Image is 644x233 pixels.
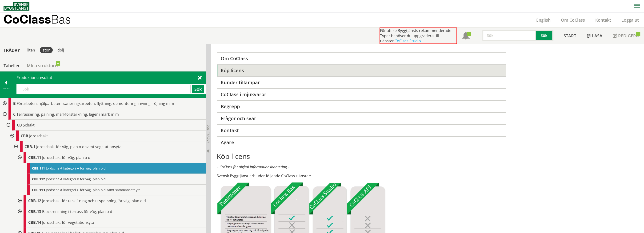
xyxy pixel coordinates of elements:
div: Gå till informationssidan för CoClass Studio [15,152,206,195]
span: B [13,101,16,106]
p: Svensk Byggtjänst erbjuder följande CoClass-tjänster: [217,173,506,178]
a: Kunder tillämpar [217,76,506,88]
span: Redigera [618,33,639,39]
div: stor [40,47,53,53]
span: Förarbeten, hjälparbeten, saneringsarbeten, flyttning, demontering, rivning, röjning m m [17,101,174,106]
div: Gå till informationssidan för CoClass Studio [19,174,206,185]
span: Jordschakt kategori A för väg, plan o d [46,166,106,170]
span: Jordschakt kategori B för väg, plan o d [46,177,106,181]
a: Start [558,28,581,44]
span: CBB.113 [32,188,45,192]
span: C [13,112,16,117]
span: Dölj trädvy [206,125,210,143]
span: CBB.12 [28,198,41,203]
span: CBB.111 [32,166,45,170]
button: Sök [536,30,553,41]
span: Start [564,33,576,39]
a: Läsa [581,28,608,44]
em: – CoClass för digital informationshantering – [217,164,290,170]
div: dölj [55,47,67,53]
span: CBB.14 [28,220,41,225]
a: Redigera [608,28,644,44]
img: Svensk Byggtjänst [4,2,29,11]
div: Gå till informationssidan för CoClass Studio [15,195,206,206]
span: CBB.13 [28,209,41,214]
a: CoClassBas [4,13,81,27]
a: Kontakt [590,17,616,23]
div: Trädvy [1,47,23,53]
p: CoClass [4,16,71,22]
div: Gå till informationssidan för CoClass Studio [15,206,206,217]
span: Schakt [23,122,35,128]
a: Ägare [217,136,506,148]
div: liten [24,47,38,53]
span: Blockrensning i terrass för väg, plan o d [42,209,112,214]
span: Notifikationer [462,32,470,40]
span: CBB.11 [28,155,41,160]
a: Om CoClass [556,17,590,23]
input: Sök [482,30,536,41]
div: Gå till informationssidan för CoClass Studio [19,163,206,174]
span: Jordschakt kategori C för väg, plan o d samt sammansatt yta [46,188,140,192]
span: Jordschakt för utskiftning och utspetsning för väg, plan o d [42,198,146,203]
span: Stäng sök [198,75,202,80]
div: Produktionsresultat [12,72,206,98]
span: Läsa [592,33,602,39]
span: Jordschakt [29,133,48,138]
a: Köp licens [217,64,506,76]
a: CoClass Studio [395,38,421,43]
span: CBB.1 [24,144,35,149]
a: Kontakt [217,124,506,136]
span: Jordschakt för väg, plan o d [42,155,90,160]
button: Sök [192,85,204,93]
h1: Köp licens [217,152,506,161]
a: Logga ut [616,17,644,23]
input: Sök [19,85,191,93]
span: CBB [21,133,28,138]
span: Terrassering, pålning, markförstärkning, lager i mark m m [16,112,119,117]
a: CoClass i mjukvaror [217,88,506,100]
a: Begrepp [217,100,506,112]
span: CBB.112 [32,177,45,181]
div: Tillbaka [0,87,12,91]
span: Jordschakt för vegetationsyta [42,220,94,225]
span: Bas [51,12,71,26]
a: Om CoClass [217,52,506,64]
div: Gå till informationssidan för CoClass Studio [19,185,206,195]
span: CB [17,122,22,128]
div: Gå till informationssidan för CoClass Studio [15,217,206,228]
div: För att se Byggtjänsts rekommenderade Typer behöver du uppgradera till tjänsten [380,28,457,44]
span: Jordschakt för väg, plan o d samt vegetationsyta [36,144,121,149]
a: Frågor och svar [217,112,506,124]
a: English [531,17,556,23]
a: Mina strukturer [23,60,63,71]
